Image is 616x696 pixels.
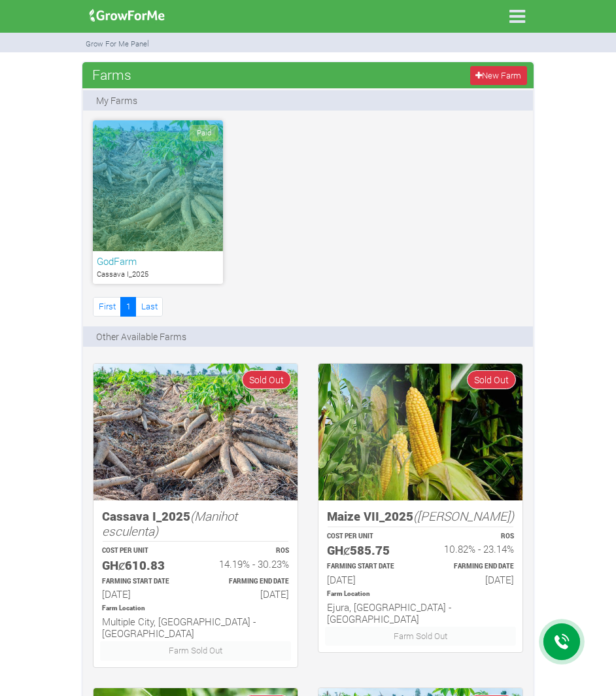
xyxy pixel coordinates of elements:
[432,562,514,572] p: Estimated Farming End Date
[432,532,514,542] p: ROS
[97,269,219,280] p: Cassava I_2025
[432,574,514,585] h6: [DATE]
[207,577,289,587] p: Estimated Farming End Date
[86,39,149,48] small: Grow For Me Panel
[327,601,514,625] h6: Ejura, [GEOGRAPHIC_DATA] - [GEOGRAPHIC_DATA]
[327,532,409,542] p: COST PER UNIT
[102,508,237,539] i: (Manihot esculenta)
[135,297,163,316] a: Last
[93,297,121,316] a: First
[432,543,514,555] h6: 10.82% - 23.14%
[102,616,289,639] h6: Multiple City, [GEOGRAPHIC_DATA] - [GEOGRAPHIC_DATA]
[102,604,289,614] p: Location of Farm
[94,364,298,500] img: growforme image
[85,3,169,29] img: growforme image
[413,508,514,524] i: ([PERSON_NAME])
[93,297,163,316] nav: Page Navigation
[102,558,184,573] h5: GHȼ610.83
[207,546,289,556] p: ROS
[318,364,522,500] img: growforme image
[102,588,184,600] h6: [DATE]
[96,94,137,107] p: My Farms
[102,546,184,556] p: COST PER UNIT
[470,66,527,85] a: New Farm
[327,543,409,558] h5: GHȼ585.75
[102,577,184,587] p: Estimated Farming Start Date
[207,588,289,600] h6: [DATE]
[190,125,218,141] span: Paid
[96,330,186,343] p: Other Available Farms
[327,574,409,585] h6: [DATE]
[242,370,291,389] span: Sold Out
[207,558,289,570] h6: 14.19% - 30.23%
[327,589,514,599] p: Location of Farm
[120,297,136,316] a: 1
[102,509,289,538] h5: Cassava I_2025
[327,562,409,572] p: Estimated Farming Start Date
[93,120,223,284] a: Paid GodFarm Cassava I_2025
[89,61,135,88] span: Farms
[327,509,514,524] h5: Maize VII_2025
[467,370,516,389] span: Sold Out
[97,255,219,267] h6: GodFarm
